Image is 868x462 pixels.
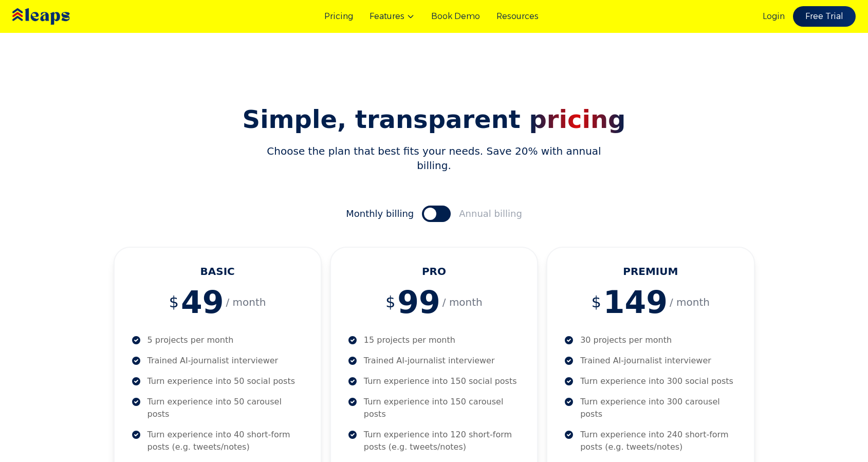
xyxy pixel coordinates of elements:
[431,10,480,23] a: Book Demo
[364,375,517,387] p: Turn experience into 150 social posts
[763,10,785,23] a: Login
[147,396,304,420] p: Turn experience into 50 carousel posts
[564,264,737,279] h3: PREMIUM
[364,334,455,346] p: 15 projects per month
[324,10,353,23] a: Pricing
[580,429,737,453] p: Turn experience into 240 short-form posts (e.g. tweets/notes)
[346,207,414,221] span: Monthly billing
[580,396,737,420] p: Turn experience into 300 carousel posts
[347,264,521,279] h3: PRO
[147,355,279,367] p: Trained AI-journalist interviewer
[385,293,395,311] span: $
[580,334,672,346] p: 30 projects per month
[580,375,733,387] p: Turn experience into 300 social posts
[364,355,495,367] p: Trained AI-journalist interviewer
[114,107,755,132] h2: Simple, transparent
[147,334,234,346] p: 5 projects per month
[10,1,102,32] img: Leaps Logo
[364,396,521,420] p: Turn experience into 150 carousel posts
[226,295,266,309] span: / month
[592,293,601,311] span: $
[496,10,539,23] a: Resources
[181,287,224,318] span: 49
[262,144,607,173] p: Choose the plan that best fits your needs. Save 20% with annual billing.
[147,429,304,453] p: Turn experience into 40 short-form posts (e.g. tweets/notes)
[580,355,711,367] p: Trained AI-journalist interviewer
[670,295,710,309] span: / month
[147,375,296,387] p: Turn experience into 50 social posts
[459,207,522,221] span: Annual billing
[397,287,440,318] span: 99
[442,295,483,309] span: / month
[131,264,304,279] h3: BASIC
[793,6,856,27] a: Free Trial
[169,293,179,311] span: $
[364,429,521,453] p: Turn experience into 120 short-form posts (e.g. tweets/notes)
[603,287,668,318] span: 149
[370,10,415,23] button: Features
[529,105,626,134] span: pricing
